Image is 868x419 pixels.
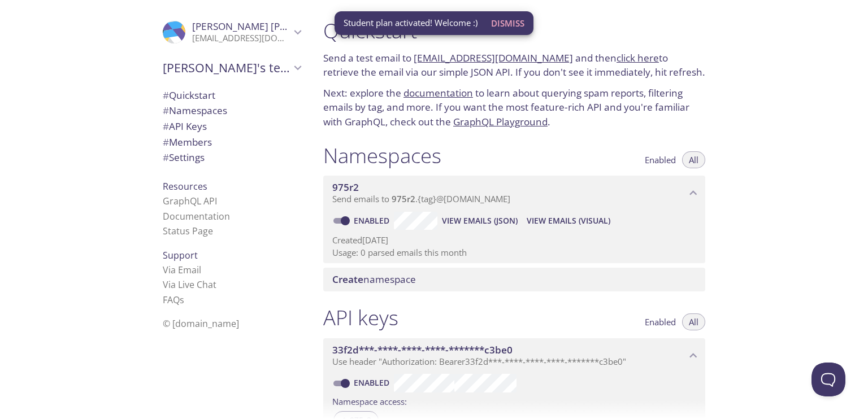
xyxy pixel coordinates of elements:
div: Create namespace [323,268,705,291]
div: 975r2 namespace [323,176,705,211]
a: GraphQL Playground [453,115,548,128]
a: Status Page [163,225,213,237]
span: 975r2 [392,193,415,204]
div: Quickstart [154,88,310,103]
h1: Quickstart [323,18,705,43]
h1: Namespaces [323,143,441,168]
span: 975r2 [332,181,359,194]
div: Namespaces [154,103,310,119]
p: Usage: 0 parsed emails this month [332,247,696,259]
span: © [DOMAIN_NAME] [163,317,239,330]
span: s [180,294,184,306]
span: View Emails (Visual) [527,214,610,228]
a: Enabled [352,377,394,388]
span: namespace [332,273,416,286]
iframe: Help Scout Beacon - Open [811,363,845,396]
a: [EMAIL_ADDRESS][DOMAIN_NAME] [414,51,573,64]
div: Alan's team [154,53,310,82]
span: [PERSON_NAME]'s team [163,60,290,76]
div: Team Settings [154,150,310,165]
span: # [163,120,169,133]
span: API Keys [163,120,207,133]
span: Settings [163,151,205,164]
h1: API keys [323,305,398,330]
a: Via Live Chat [163,278,216,291]
div: API Keys [154,119,310,134]
p: Created [DATE] [332,234,696,246]
span: Members [163,136,212,149]
a: click here [617,51,659,64]
span: Namespaces [163,104,227,117]
span: Support [163,249,198,261]
div: Members [154,134,310,150]
span: Send emails to . {tag} @[DOMAIN_NAME] [332,193,510,204]
a: Via Email [163,264,201,276]
span: # [163,136,169,149]
a: documentation [403,86,473,99]
p: [EMAIL_ADDRESS][DOMAIN_NAME] [192,33,290,44]
a: GraphQL API [163,195,217,207]
a: Enabled [352,215,394,226]
span: # [163,151,169,164]
p: Next: explore the to learn about querying spam reports, filtering emails by tag, and more. If you... [323,86,705,129]
span: View Emails (JSON) [442,214,518,228]
label: Namespace access: [332,392,407,409]
a: FAQ [163,294,184,306]
button: All [682,313,705,330]
span: Dismiss [491,16,524,30]
div: Alan Chris [154,14,310,51]
span: [PERSON_NAME] [PERSON_NAME] [192,20,347,33]
span: Student plan activated! Welcome :) [344,17,478,29]
button: View Emails (JSON) [437,212,522,230]
span: Resources [163,180,207,193]
button: All [682,151,705,168]
span: # [163,89,169,102]
span: Create [332,273,363,286]
span: Quickstart [163,89,215,102]
span: # [163,104,169,117]
button: Enabled [638,151,683,168]
a: Documentation [163,210,230,222]
button: Enabled [638,313,683,330]
p: Send a test email to and then to retrieve the email via our simple JSON API. If you don't see it ... [323,51,705,80]
button: Dismiss [487,12,529,34]
button: View Emails (Visual) [522,212,615,230]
